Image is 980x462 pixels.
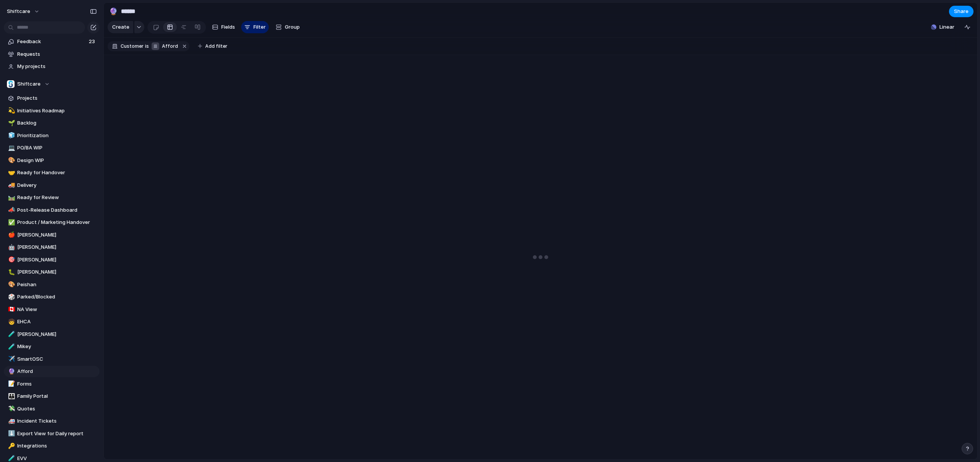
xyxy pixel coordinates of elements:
a: 🔮Afford [4,366,100,377]
button: 💫 [7,107,15,115]
button: shiftcare [3,5,44,18]
a: 🔑Integrations [4,440,100,452]
a: 🚑Incident Tickets [4,415,100,427]
div: 🍎 [8,230,13,239]
div: ⬇️ [8,429,13,438]
div: 🧪Mikey [4,341,100,352]
div: 🚑 [8,417,13,426]
button: ⬇️ [7,430,15,438]
button: 🎨 [7,281,15,289]
a: 🎯[PERSON_NAME] [4,254,100,266]
div: 🤝 [8,169,13,177]
button: Fields [209,21,238,33]
span: [PERSON_NAME] [17,331,97,338]
div: 🌱Backlog [4,117,100,129]
button: 🧪 [7,331,15,338]
span: PO/BA WIP [17,144,97,152]
span: Projects [17,94,97,102]
div: 🧪 [8,342,13,351]
div: 🎨 [8,156,13,165]
a: 🤝Ready for Handover [4,167,100,178]
span: EHCA [17,318,97,326]
a: 🛤️Ready for Review [4,192,100,203]
button: 🎯 [7,256,15,264]
button: 🐛 [7,268,15,276]
button: 🤝 [7,169,15,177]
span: Quotes [17,405,97,413]
a: ⬇️Export View for Daily report [4,428,100,439]
span: Feedback [17,38,87,45]
span: Incident Tickets [17,417,97,425]
div: 🎲Parked/Blocked [4,291,100,303]
span: SmartOSC [17,355,97,363]
a: 🚚Delivery [4,180,100,191]
button: 🔮 [107,5,119,18]
span: [PERSON_NAME] [17,268,97,276]
button: 💻 [7,144,15,152]
div: 💸Quotes [4,403,100,415]
span: Share [954,8,969,15]
button: 🤖 [7,243,15,251]
span: Fields [221,23,235,31]
button: ✈️ [7,355,15,363]
button: Group [272,21,304,33]
div: 📝 [8,379,13,388]
span: Afford [162,43,178,50]
a: 📝Forms [4,378,100,390]
div: 💫 [8,106,13,115]
div: 🇨🇦 [8,305,13,314]
div: 🧊 [8,131,13,140]
div: 🚚 [8,181,13,190]
div: 🌱 [8,119,13,128]
span: Linear [939,23,954,31]
span: Afford [17,368,97,375]
span: is [145,43,149,50]
span: Product / Marketing Handover [17,219,97,226]
button: 🎲 [7,293,15,301]
button: 🧒 [7,318,15,326]
button: 🔮 [7,368,15,375]
button: Afford [150,42,180,50]
span: 23 [89,38,96,45]
a: 💻PO/BA WIP [4,142,100,154]
div: 🧪 [8,330,13,339]
span: Requests [17,50,97,58]
a: 🧊Prioritization [4,130,100,141]
span: Design WIP [17,157,97,164]
div: 🔮 [8,367,13,376]
div: 💻 [8,144,13,152]
span: Shiftcare [17,80,41,88]
a: 🧪[PERSON_NAME] [4,329,100,340]
button: Shiftcare [4,78,100,90]
a: 🇨🇦NA View [4,304,100,315]
button: 🧊 [7,132,15,139]
a: 🍎[PERSON_NAME] [4,229,100,241]
div: 💸 [8,404,13,413]
button: Share [949,6,973,17]
a: 🐛[PERSON_NAME] [4,266,100,278]
div: 🎨Peishan [4,279,100,290]
a: 📣Post-Release Dashboard [4,204,100,216]
a: ✈️SmartOSC [4,353,100,365]
button: 🎨 [7,157,15,164]
a: 🧒EHCA [4,316,100,327]
div: 🔮 [109,6,118,16]
button: 🧪 [7,343,15,350]
div: 🤖 [8,243,13,252]
span: Backlog [17,119,97,127]
span: Initiatives Roadmap [17,107,97,115]
span: Ready for Handover [17,169,97,177]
